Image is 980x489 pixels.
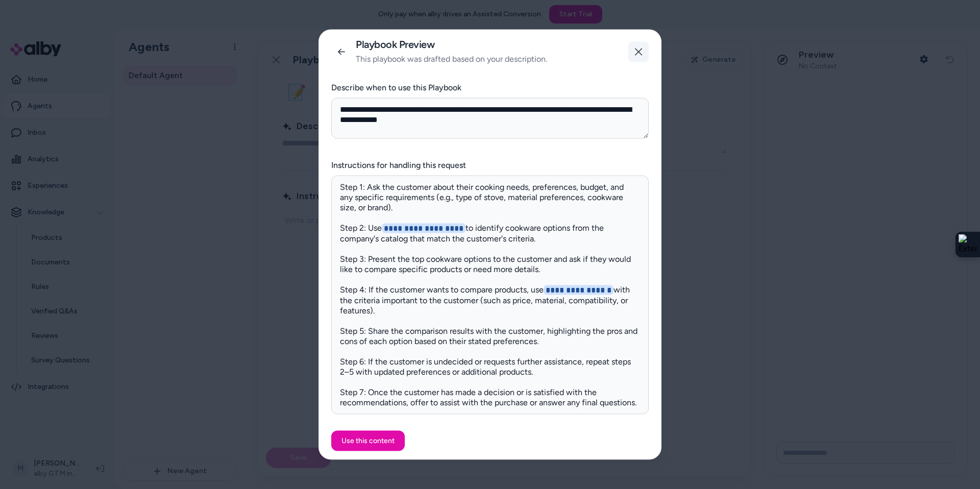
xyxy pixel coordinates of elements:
[356,53,547,65] p: This playbook was drafted based on your description.
[356,38,547,51] h2: Playbook Preview
[331,159,649,172] h3: Instructions for handling this request
[331,82,649,94] h3: Describe when to use this Playbook
[340,182,640,408] p: Step 1: Ask the customer about their cooking needs, preferences, budget, and any specific require...
[331,431,405,451] button: Use this content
